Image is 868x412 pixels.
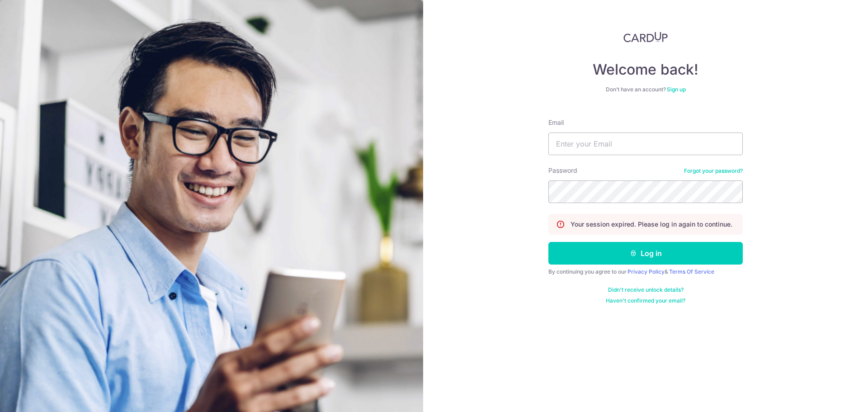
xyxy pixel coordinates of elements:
button: Log in [548,242,743,265]
div: Don’t have an account? [548,86,743,93]
label: Password [548,166,577,175]
label: Email [548,118,564,127]
img: CardUp Logo [623,32,668,43]
h4: Welcome back! [548,61,743,79]
a: Forgot your password? [684,167,743,175]
a: Terms Of Service [669,268,714,275]
input: Enter your Email [548,133,743,155]
div: By continuing you agree to our & [548,268,743,275]
a: Privacy Policy [627,268,665,275]
a: Sign up [667,86,686,93]
p: Your session expired. Please log in again to continue. [571,220,732,229]
a: Haven't confirmed your email? [606,297,685,304]
a: Didn't receive unlock details? [608,286,684,294]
